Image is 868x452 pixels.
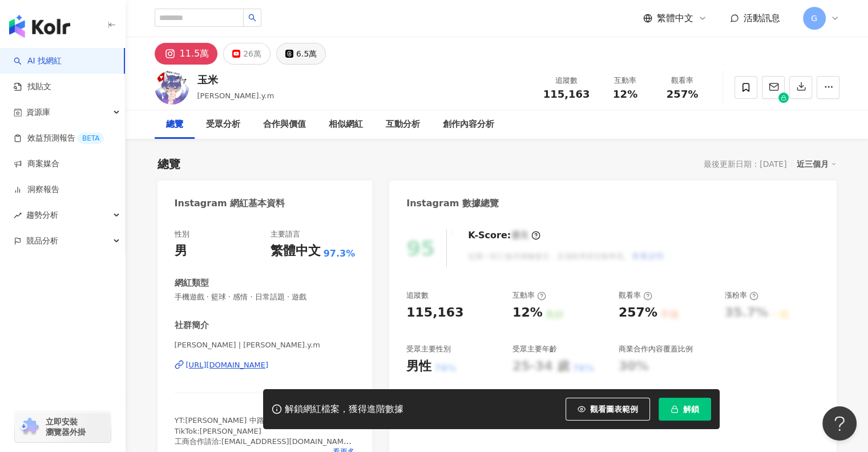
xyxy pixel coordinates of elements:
[26,99,50,125] span: 資源庫
[657,12,693,25] span: 繁體中文
[543,88,590,100] span: 115,163
[26,228,58,254] span: 競品分析
[175,292,356,302] span: 手機遊戲 · 籃球 · 感情 · 日常話題 · 遊戲
[223,43,271,65] button: 26萬
[155,43,218,65] button: 11.5萬
[296,46,317,62] div: 6.5萬
[197,73,274,87] div: 玉米
[329,118,363,131] div: 相似網紅
[271,242,321,260] div: 繁體中文
[566,398,650,421] button: 觀看圖表範例
[248,14,256,22] span: search
[285,403,403,415] div: 解鎖網紅檔案，獲得進階數據
[443,118,494,131] div: 創作內容分析
[619,344,693,354] div: 商業合作內容覆蓋比例
[619,304,657,322] div: 257%
[512,344,557,354] div: 受眾主要年齡
[175,319,209,331] div: 社群簡介
[243,46,261,62] div: 26萬
[386,118,420,131] div: 互動分析
[180,46,209,62] div: 11.5萬
[175,197,285,210] div: Instagram 網紅基本資料
[604,75,647,86] div: 互動率
[197,91,274,100] span: [PERSON_NAME].y.m
[619,290,652,301] div: 觀看率
[175,340,356,350] span: [PERSON_NAME] | [PERSON_NAME].y.m
[14,184,59,195] a: 洞察報告
[468,229,540,242] div: K-Score :
[155,70,189,105] img: KOL Avatar
[659,398,711,421] button: 解鎖
[15,411,111,442] a: chrome extension立即安裝 瀏覽器外掛
[512,304,543,322] div: 12%
[406,344,451,354] div: 受眾主要性別
[14,158,59,170] a: 商案媒合
[175,277,209,289] div: 網紅類型
[406,197,499,210] div: Instagram 數據總覽
[543,75,590,86] div: 追蹤數
[158,156,180,172] div: 總覽
[263,118,306,131] div: 合作與價值
[590,405,638,414] span: 觀看圖表範例
[406,290,429,301] div: 追蹤數
[667,89,699,100] span: 257%
[276,43,326,65] button: 6.5萬
[166,118,183,131] div: 總覽
[175,360,356,370] a: [URL][DOMAIN_NAME]
[206,118,240,131] div: 受眾分析
[661,75,704,86] div: 觀看率
[683,405,699,414] span: 解鎖
[175,229,189,239] div: 性別
[186,360,269,370] div: [URL][DOMAIN_NAME]
[512,290,546,301] div: 互動率
[14,133,104,144] a: 效益預測報告BETA
[406,358,431,375] div: 男性
[704,159,786,169] div: 最後更新日期：[DATE]
[26,202,58,228] span: 趨勢分析
[406,304,463,322] div: 115,163
[9,15,70,38] img: logo
[14,81,51,93] a: 找貼文
[725,290,758,301] div: 漲粉率
[271,229,300,239] div: 主要語言
[46,417,86,437] span: 立即安裝 瀏覽器外掛
[175,242,187,260] div: 男
[744,13,780,23] span: 活動訊息
[14,55,62,67] a: searchAI 找網紅
[14,211,22,219] span: rise
[613,89,637,100] span: 12%
[811,12,817,25] span: G
[324,247,356,260] span: 97.3%
[797,157,837,171] div: 近三個月
[18,418,41,436] img: chrome extension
